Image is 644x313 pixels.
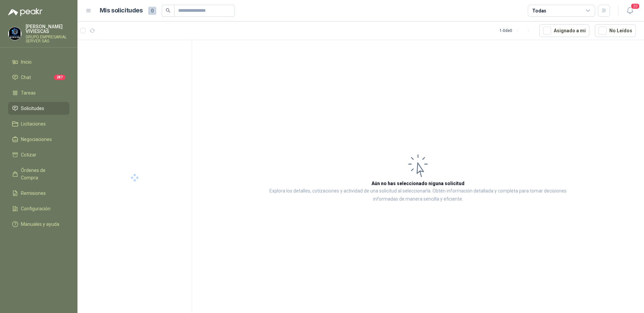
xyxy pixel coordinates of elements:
[8,102,69,115] a: Solicitudes
[166,8,170,13] span: search
[100,6,143,15] h1: Mis solicitudes
[21,120,46,128] span: Licitaciones
[148,7,156,15] span: 0
[372,180,464,187] h3: Aún no has seleccionado niguna solicitud
[21,167,63,181] span: Órdenes de Compra
[21,151,36,159] span: Cotizar
[8,86,69,99] a: Tareas
[21,74,31,81] span: Chat
[21,220,59,228] span: Manuales y ayuda
[8,164,69,184] a: Órdenes de Compra
[631,3,640,9] span: 20
[539,24,589,37] button: Asignado a mi
[624,5,636,17] button: 20
[21,189,46,197] span: Remisiones
[26,24,69,34] p: [PERSON_NAME] VIVIESCAS
[8,218,69,231] a: Manuales y ayuda
[8,27,21,40] img: Company Logo
[8,117,69,130] a: Licitaciones
[21,89,36,97] span: Tareas
[21,58,32,66] span: Inicio
[532,7,546,14] div: Todas
[595,24,636,37] button: No Leídos
[8,148,69,161] a: Cotizar
[21,136,52,143] span: Negociaciones
[8,56,69,68] a: Inicio
[21,105,44,112] span: Solicitudes
[8,202,69,215] a: Configuración
[21,205,51,212] span: Configuración
[500,25,534,36] div: 1 - 0 de 0
[26,35,69,43] p: GRUPO EMPRESARIAL SERVER SAS
[8,8,42,16] img: Logo peakr
[54,75,65,80] span: 287
[8,71,69,84] a: Chat287
[259,187,577,203] p: Explora los detalles, cotizaciones y actividad de una solicitud al seleccionarla. Obtén informaci...
[8,187,69,200] a: Remisiones
[8,133,69,146] a: Negociaciones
